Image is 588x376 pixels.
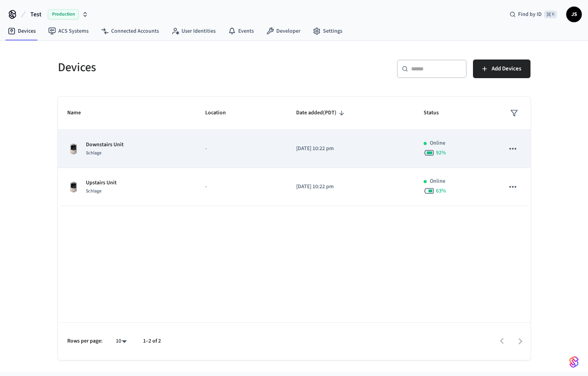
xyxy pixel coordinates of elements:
span: Production [48,9,79,19]
h5: Devices [58,59,290,75]
table: sticky table [58,97,530,206]
span: Find by ID [518,10,542,18]
a: User Identities [165,24,222,38]
img: Schlage Sense Smart Deadbolt with Camelot Trim, Front [67,143,80,155]
p: [DATE] 10:22 pm [296,145,405,153]
span: Date added(PDT) [296,107,347,119]
a: ACS Systems [42,24,95,38]
p: [DATE] 10:22 pm [296,183,405,191]
p: Upstairs Unit [86,179,117,187]
img: Schlage Sense Smart Deadbolt with Camelot Trim, Front [67,181,80,193]
a: Settings [307,24,349,38]
div: Find by ID⌘ K [503,7,563,21]
span: ⌘ K [544,10,557,18]
button: JS [566,7,582,22]
span: Location [205,107,236,119]
p: 1–2 of 2 [143,337,161,345]
p: Rows per page: [67,337,103,345]
a: Devices [2,24,42,38]
span: 92 % [436,149,446,157]
a: Events [222,24,260,38]
span: Schlage [86,188,101,194]
a: Developer [260,24,307,38]
p: - [205,145,277,153]
span: JS [567,7,581,21]
p: Downstairs Unit [86,141,124,149]
a: Connected Accounts [95,24,165,38]
span: 63 % [436,187,446,195]
button: Add Devices [473,59,530,78]
span: Add Devices [492,64,521,74]
span: Schlage [86,150,101,156]
span: Name [67,107,91,119]
p: Online [430,139,445,147]
div: 10 [112,336,131,347]
p: - [205,183,277,191]
span: Test [30,10,42,19]
img: SeamLogoGradient.69752ec5.svg [569,356,579,368]
p: Online [430,177,445,185]
span: Status [424,107,449,119]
